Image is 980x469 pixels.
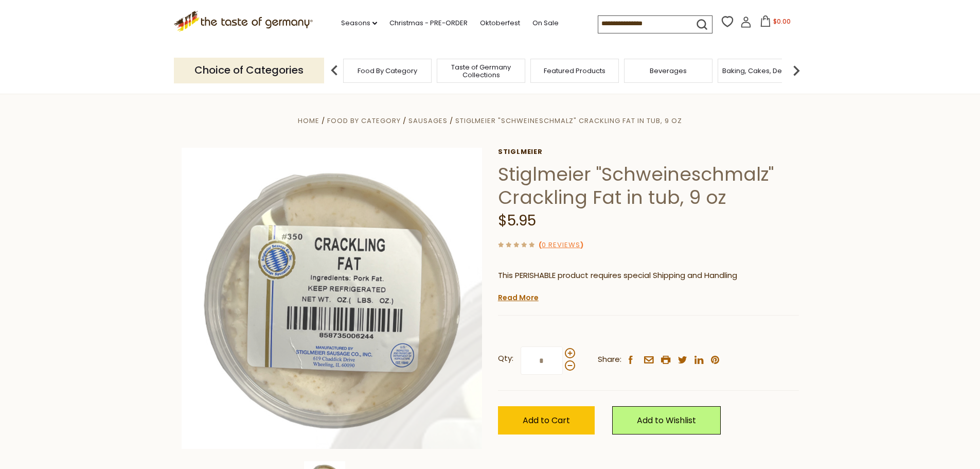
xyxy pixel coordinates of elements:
[174,58,324,83] p: Choice of Categories
[480,18,520,29] a: Oktoberfest
[298,116,319,126] a: Home
[324,60,345,81] img: previous arrow
[521,346,563,375] input: Qty:
[722,67,802,75] a: Baking, Cakes, Desserts
[773,17,791,26] span: $0.00
[508,290,799,303] li: We will ship this product in heat-protective packaging and ice.
[358,67,417,75] a: Food By Category
[523,414,570,426] span: Add to Cart
[532,18,559,29] a: On Sale
[612,406,721,435] a: Add to Wishlist
[498,406,595,435] button: Add to Cart
[786,60,807,81] img: next arrow
[389,18,468,29] a: Christmas - PRE-ORDER
[498,352,513,365] strong: Qty:
[182,148,483,449] img: Stiglmeier Crackling Fat
[408,116,448,126] a: Sausages
[650,67,687,75] a: Beverages
[754,15,797,31] button: $0.00
[542,240,580,251] a: 0 Reviews
[498,292,539,303] a: Read More
[498,163,799,209] h1: Stiglmeier "Schweineschmalz" Crackling Fat in tub, 9 oz
[544,67,605,75] a: Featured Products
[598,353,621,366] span: Share:
[498,269,799,282] p: This PERISHABLE product requires special Shipping and Handling
[498,148,799,156] a: Stiglmeier
[539,240,583,250] span: ( )
[498,211,536,231] span: $5.95
[327,116,401,126] a: Food By Category
[341,18,377,29] a: Seasons
[455,116,682,126] a: Stiglmeier "Schweineschmalz" Crackling Fat in tub, 9 oz
[440,63,522,79] a: Taste of Germany Collections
